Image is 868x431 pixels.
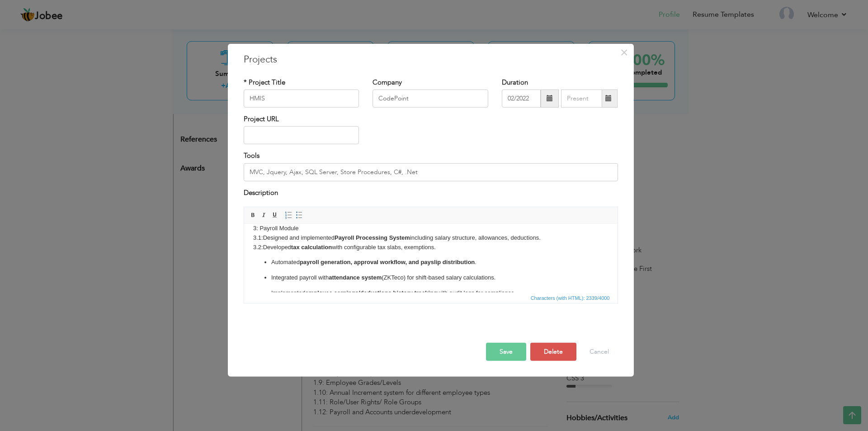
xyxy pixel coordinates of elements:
div: Statistics [529,294,613,302]
p: Implemented with audit logs for compliance. [27,64,346,74]
a: Underline [270,210,280,220]
label: Description [244,188,278,198]
button: Close [617,45,632,59]
a: Insert/Remove Numbered List [283,210,293,220]
label: Duration [502,77,528,87]
label: Company [373,77,402,87]
a: Insert/Remove Bulleted List [294,210,304,220]
button: Delete [530,343,576,361]
label: * Project Title [244,77,285,87]
iframe: Rich Text Editor, projectEditor [244,224,618,292]
a: Italic [259,210,269,220]
span: Characters (with HTML): 2339/4000 [529,294,612,302]
h3: Projects [244,52,618,66]
button: Cancel [580,343,618,361]
span: × [620,44,628,60]
strong: employee earnings/deductions history tracking [61,65,193,72]
button: Save [486,343,526,361]
a: Bold [248,210,258,220]
label: Tools [244,151,259,161]
input: From [502,90,541,108]
input: Present [561,90,602,108]
label: Project URL [244,114,279,124]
